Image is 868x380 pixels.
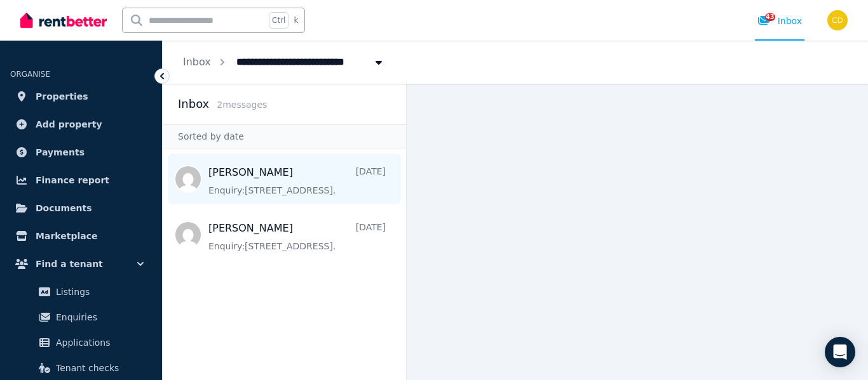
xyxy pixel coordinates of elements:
[294,15,298,25] span: k
[183,56,211,68] a: Inbox
[36,173,109,188] span: Finance report
[56,335,142,350] span: Applications
[217,100,267,110] span: 2 message s
[163,148,406,380] nav: Message list
[10,140,152,165] a: Payments
[178,95,209,113] h2: Inbox
[15,279,147,305] a: Listings
[827,10,848,30] img: Chris Dimitropoulos
[36,228,97,244] span: Marketplace
[163,124,406,148] div: Sorted by date
[56,310,142,325] span: Enquiries
[36,256,103,272] span: Find a tenant
[269,12,288,29] span: Ctrl
[10,195,152,221] a: Documents
[36,200,92,216] span: Documents
[15,305,147,330] a: Enquiries
[36,117,102,132] span: Add property
[10,223,152,249] a: Marketplace
[20,11,107,30] img: RentBetter
[36,89,88,104] span: Properties
[56,284,142,299] span: Listings
[825,337,855,367] div: Open Intercom Messenger
[10,112,152,137] a: Add property
[10,70,50,79] span: ORGANISE
[10,251,152,277] button: Find a tenant
[208,165,386,197] a: [PERSON_NAME][DATE]Enquiry:[STREET_ADDRESS].
[10,84,152,109] a: Properties
[765,13,775,21] span: 43
[56,360,142,376] span: Tenant checks
[10,167,152,193] a: Finance report
[208,221,386,252] a: [PERSON_NAME][DATE]Enquiry:[STREET_ADDRESS].
[15,330,147,355] a: Applications
[36,145,85,160] span: Payments
[163,41,405,84] nav: Breadcrumb
[757,15,802,27] div: Inbox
